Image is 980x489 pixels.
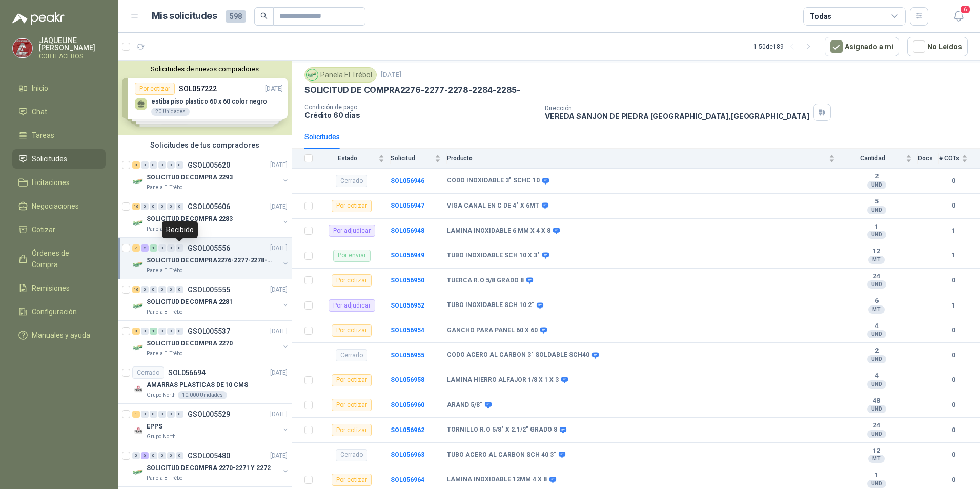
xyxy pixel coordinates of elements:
[150,411,157,418] div: 0
[270,327,288,336] p: [DATE]
[332,374,372,386] div: Por cotizar
[176,328,183,335] div: 0
[147,433,176,441] p: Grupo North
[132,200,290,233] a: 16 0 0 0 0 0 GSOL005606[DATE] Company LogoSOLICITUD DE COMPRA 2283Panela El Trébol
[447,202,539,210] b: VIGA CANAL EN C DE 4" X 6MT
[391,149,447,169] th: Solicitud
[188,328,230,335] p: GSOL005537
[304,131,340,142] div: Solicitudes
[381,70,401,80] p: [DATE]
[39,53,106,59] p: CORTEACEROS
[391,451,424,458] a: SOL056963
[176,203,183,210] div: 0
[147,225,184,233] p: Panela El Trébol
[150,161,157,169] div: 0
[132,217,145,229] img: Company Logo
[158,244,166,252] div: 0
[12,12,65,25] img: Logo peakr
[939,450,968,460] b: 0
[841,149,918,169] th: Cantidad
[391,302,424,309] a: SOL056952
[178,391,227,399] div: 10.000 Unidades
[141,161,149,169] div: 0
[188,161,230,169] p: GSOL005620
[336,349,367,361] div: Cerrado
[939,176,968,186] b: 0
[841,198,912,206] b: 5
[32,282,70,294] span: Remisiones
[167,328,175,335] div: 0
[939,201,968,211] b: 0
[841,447,912,455] b: 12
[753,38,816,55] div: 1 - 50 de 189
[841,472,912,480] b: 1
[939,475,968,485] b: 0
[447,376,559,384] b: LAMINA HIERRO ALFAJOR 1/8 X 1 X 3
[939,425,968,435] b: 0
[147,391,176,399] p: Grupo North
[141,286,149,293] div: 0
[132,366,164,379] div: Cerrado
[447,327,538,335] b: GANCHO PARA PANEL 60 X 60
[447,252,540,260] b: TUBO INOXIDABLE SCH 10 X 3"
[158,411,166,418] div: 0
[868,256,885,264] div: MT
[141,452,149,459] div: 6
[147,297,233,307] p: SOLICITUD DE COMPRA 2281
[132,328,140,335] div: 3
[447,476,547,484] b: LÁMINA INOXIDABLE 12MM 4 X 8
[319,149,391,169] th: Estado
[270,410,288,419] p: [DATE]
[391,155,433,162] span: Solicitud
[132,242,290,275] a: 7 2 1 0 0 0 GSOL005556[DATE] Company LogoSOLICITUD DE COMPRA2276-2277-2278-2284-2285-Panela El Tr...
[841,347,912,355] b: 2
[150,244,157,252] div: 1
[167,452,175,459] div: 0
[158,328,166,335] div: 0
[447,301,534,310] b: TUBO INOXIDABLE SCH 10 2"
[841,397,912,405] b: 48
[188,452,230,459] p: GSOL005480
[132,300,145,312] img: Company Logo
[150,328,157,335] div: 1
[12,278,106,298] a: Remisiones
[150,286,157,293] div: 0
[32,177,70,188] span: Licitaciones
[391,227,424,234] b: SOL056948
[270,368,288,378] p: [DATE]
[132,286,140,293] div: 16
[150,203,157,210] div: 0
[304,85,520,95] p: SOLICITUD DE COMPRA2276-2277-2278-2284-2285-
[12,126,106,145] a: Tareas
[939,325,968,335] b: 0
[391,202,424,209] a: SOL056947
[332,324,372,337] div: Por cotizar
[391,426,424,434] a: SOL056962
[147,267,184,275] p: Panela El Trébol
[391,401,424,409] b: SOL056960
[447,149,841,169] th: Producto
[447,401,482,410] b: ARAND 5/8"
[118,135,292,155] div: Solicitudes de tus compradores
[939,276,968,286] b: 0
[304,104,537,111] p: Condición de pago
[959,5,971,14] span: 6
[391,376,424,383] b: SOL056958
[391,352,424,359] b: SOL056955
[118,362,292,404] a: CerradoSOL056694[DATE] Company LogoAMARRAS PLASTICAS DE 10 CMSGrupo North10.000 Unidades
[132,203,140,210] div: 16
[939,155,959,162] span: # COTs
[188,244,230,252] p: GSOL005556
[132,424,145,437] img: Company Logo
[391,277,424,284] a: SOL056950
[336,175,367,187] div: Cerrado
[447,451,556,459] b: TUBO ACERO AL CARBON SCH 40 3"
[167,161,175,169] div: 0
[132,258,145,271] img: Company Logo
[939,375,968,385] b: 0
[447,277,524,285] b: TUERCA R.O 5/8 GRADO 8
[39,37,106,51] p: JAQUELINE [PERSON_NAME]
